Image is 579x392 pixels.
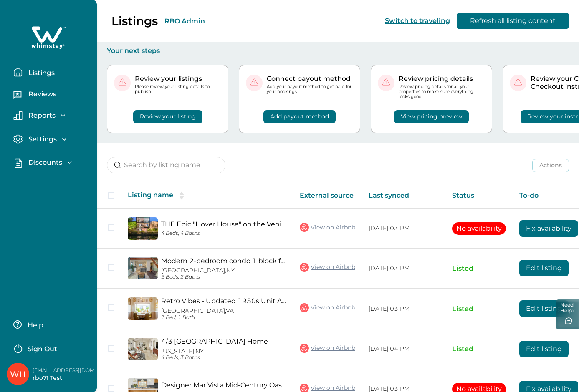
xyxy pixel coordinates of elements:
p: 3 Beds, 2 Baths [161,274,286,280]
th: External source [293,183,362,209]
a: Retro Vibes - Updated 1950s Unit A/C Parking [161,297,286,305]
p: [US_STATE], NY [161,348,286,355]
button: RBO Admin [164,17,205,25]
button: Edit listing [519,300,569,317]
p: Add your payout method to get paid for your bookings. [267,84,353,94]
img: propertyImage_4/3 West LA Modern Bungalow Home [128,338,158,360]
img: propertyImage_Modern 2-bedroom condo 1 block from Venice beach [128,257,158,279]
button: Sign Out [13,339,87,356]
button: Listings [13,64,90,80]
p: 1 Bed, 1 Bath [161,314,286,321]
p: Connect payout method [267,75,353,83]
p: rbo71 Test [33,374,99,382]
button: Refresh all listing content [457,13,569,29]
a: View on Airbnb [300,343,355,354]
a: Modern 2-bedroom condo 1 block from [GEOGRAPHIC_DATA] [161,257,286,265]
p: [DATE] 03 PM [369,224,439,233]
p: Reports [26,111,56,120]
p: Please review your listing details to publish. [135,84,221,94]
p: [DATE] 03 PM [369,305,439,313]
p: [EMAIL_ADDRESS][DOMAIN_NAME] [33,366,99,374]
button: Review your listing [133,110,202,123]
th: Last synced [362,183,445,209]
button: No availability [452,222,506,235]
p: Help [25,321,43,329]
p: Your next steps [107,47,569,55]
p: Listed [452,305,506,313]
button: Reviews [13,87,90,104]
p: Listed [452,345,506,353]
a: 4/3 [GEOGRAPHIC_DATA] Home [161,337,286,345]
button: Fix availability [519,220,578,237]
img: propertyImage_Retro Vibes - Updated 1950s Unit A/C Parking [128,297,158,320]
a: Designer Mar Vista Mid-Century Oasis with Pool 4BR [161,381,286,389]
div: Whimstay Host [10,364,26,384]
button: sorting [173,191,190,200]
p: Listings [26,69,55,77]
button: Settings [13,134,90,144]
p: Reviews [26,90,56,98]
p: Settings [26,135,57,143]
button: Edit listing [519,260,569,276]
p: Sign Out [28,345,57,353]
p: Discounts [26,158,62,167]
th: Listing name [121,183,293,209]
a: View on Airbnb [300,262,355,273]
a: View on Airbnb [300,222,355,233]
p: Listings [111,14,158,28]
button: Help [13,316,87,333]
button: Actions [532,159,569,172]
th: Status [445,183,513,209]
p: Review pricing details [399,75,485,83]
a: View on Airbnb [300,302,355,313]
p: [DATE] 03 PM [369,264,439,273]
p: [GEOGRAPHIC_DATA], NY [161,267,286,274]
p: Listed [452,264,506,273]
input: Search by listing name [107,157,225,173]
p: [GEOGRAPHIC_DATA], VA [161,307,286,314]
button: Add payout method [263,110,336,123]
p: 4 Beds, 4 Baths [161,230,286,236]
p: [DATE] 04 PM [369,345,439,353]
button: Discounts [13,158,90,168]
button: Reports [13,111,90,120]
button: Switch to traveling [385,17,450,25]
button: Edit listing [519,341,569,357]
p: Review pricing details for all your properties to make sure everything looks good! [399,84,485,100]
img: propertyImage_THE Epic "Hover House" on the Venice Beach Canals [128,217,158,240]
button: View pricing preview [394,110,469,123]
p: Review your listings [135,75,221,83]
p: 4 Beds, 3 Baths [161,354,286,361]
a: THE Epic "Hover House" on the Venice Beach Canals [161,220,286,228]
